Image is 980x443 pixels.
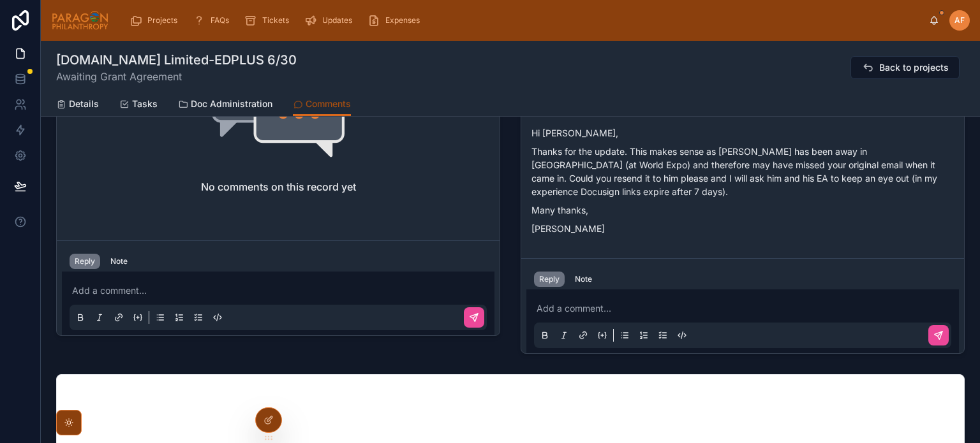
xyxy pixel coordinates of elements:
[954,15,965,25] span: AF
[147,15,177,25] span: Projects
[364,9,429,32] a: Expenses
[570,272,597,287] button: Note
[110,256,128,266] div: Note
[189,9,238,32] a: FAQs
[70,254,100,269] button: Reply
[56,51,297,69] h1: [DOMAIN_NAME] Limited-EDPLUS 6/30
[56,92,99,118] a: Details
[56,69,297,84] span: Awaiting Grant Agreement
[105,254,133,269] button: Note
[201,179,356,194] h2: No comments on this record yet
[178,92,272,118] a: Doc Administration
[531,145,954,198] p: Thanks for the update. This makes sense as [PERSON_NAME] has been away in [GEOGRAPHIC_DATA] (at W...
[132,98,158,110] span: Tasks
[531,126,954,140] p: Hi [PERSON_NAME],
[575,274,592,284] div: Note
[119,6,929,34] div: scrollable content
[301,9,361,32] a: Updates
[534,272,565,287] button: Reply
[262,15,289,25] span: Tickets
[850,56,960,79] button: Back to projects
[322,15,352,25] span: Updates
[531,222,954,235] p: [PERSON_NAME]
[293,92,351,117] a: Comments
[241,9,298,32] a: Tickets
[119,92,158,118] a: Tasks
[51,10,109,31] img: App logo
[879,61,949,74] span: Back to projects
[385,15,420,25] span: Expenses
[191,98,272,110] span: Doc Administration
[531,203,954,217] p: Many thanks,
[211,15,229,25] span: FAQs
[69,98,99,110] span: Details
[306,98,351,110] span: Comments
[126,9,186,32] a: Projects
